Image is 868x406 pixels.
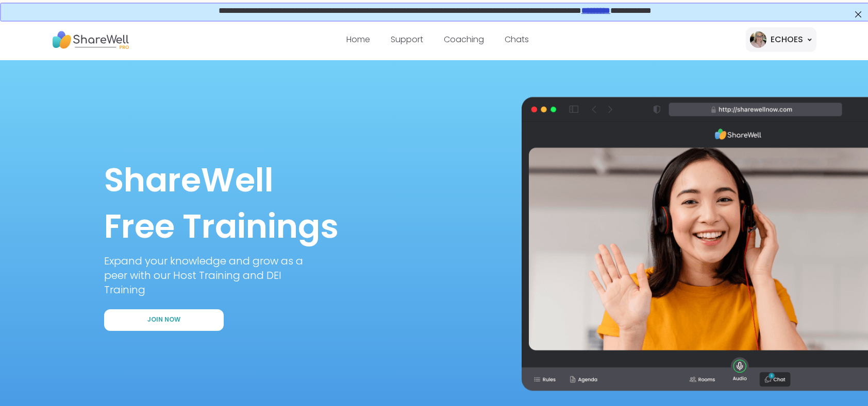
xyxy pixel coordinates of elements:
[52,26,129,54] img: ShareWell Nav Logo
[505,33,529,45] a: Chats
[104,157,764,249] h1: ShareWell Free Trainings
[104,254,321,297] p: Expand your knowledge and grow as a peer with our Host Training and DEI Training
[444,33,484,45] a: Coaching
[346,33,370,45] a: Home
[771,33,803,46] div: ECHOES
[391,33,423,45] a: Support
[104,309,224,331] button: Join Now
[750,31,766,48] img: ECHOES
[147,315,180,324] span: Join Now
